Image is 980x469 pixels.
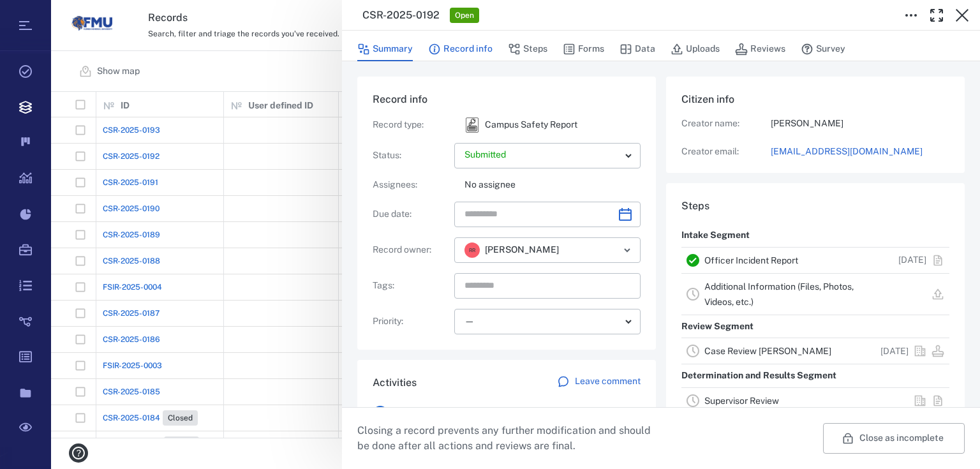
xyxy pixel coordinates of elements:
span: [DATE] 2:48PM [472,406,528,421]
p: [PERSON_NAME] [771,117,949,130]
p: [DATE] [880,345,909,358]
h6: Citizen info [681,92,949,107]
div: Campus Safety Report [464,117,480,133]
p: Campus Safety Report [485,119,577,131]
span: [PERSON_NAME] [485,244,559,257]
button: Data [620,37,655,61]
p: Creator name: [681,117,771,130]
div: — [464,314,620,329]
p: Intake Segment [681,224,750,247]
button: Steps [508,37,547,61]
button: Summary [357,37,413,61]
a: Leave comment [557,375,641,391]
button: Survey [801,37,845,61]
p: Tags : [373,279,449,292]
button: Toggle to Edit Boxes [898,3,924,28]
a: [EMAIL_ADDRESS][DOMAIN_NAME] [771,145,949,158]
a: Case Review [PERSON_NAME] [704,346,831,356]
span: Open [452,10,477,21]
p: [DATE] [898,254,926,267]
button: Choose date [612,202,638,227]
p: Creator email: [681,145,771,158]
button: Forms [563,37,604,61]
button: Close as incomplete [823,423,965,454]
p: Status : [373,149,449,162]
img: icon Campus Safety Report [464,117,480,133]
button: Uploads [671,37,720,61]
h6: Activities [373,375,417,391]
button: Close [949,3,975,28]
p: Review Segment [681,315,754,338]
p: Due date : [373,208,449,221]
p: Determination and Results Segment [681,364,836,387]
span: Help [29,9,55,20]
h6: Steps [681,198,949,214]
p: Assignees : [373,179,449,191]
p: Leave comment [575,375,641,388]
p: No assignee [464,179,641,191]
a: Officer Incident Report [704,255,798,265]
a: Additional Information (Files, Photos, Videos, etc.) [704,281,854,307]
button: Record info [428,37,493,61]
div: StepsIntake SegmentOfficer Incident Report[DATE]Additional Information (Files, Photos, Videos, et... [666,183,965,466]
p: Submitted [464,149,620,161]
button: Open [618,241,636,259]
button: Reviews [735,37,785,61]
p: Record owner : [373,244,449,257]
div: R R [464,242,480,258]
button: Toggle Fullscreen [924,3,949,28]
p: Closing a record prevents any further modification and should be done after all actions and revie... [357,423,661,454]
h3: CSR-2025-0192 [362,8,440,23]
p: Priority : [373,315,449,328]
div: Citizen infoCreator name:[PERSON_NAME]Creator email:[EMAIL_ADDRESS][DOMAIN_NAME] [666,77,965,183]
a: Supervisor Review [704,396,779,406]
h6: Record info [373,92,641,107]
p: Record type : [373,119,449,131]
div: Record infoRecord type:icon Campus Safety ReportCampus Safety ReportStatus:Assignees:No assigneeD... [357,77,656,360]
